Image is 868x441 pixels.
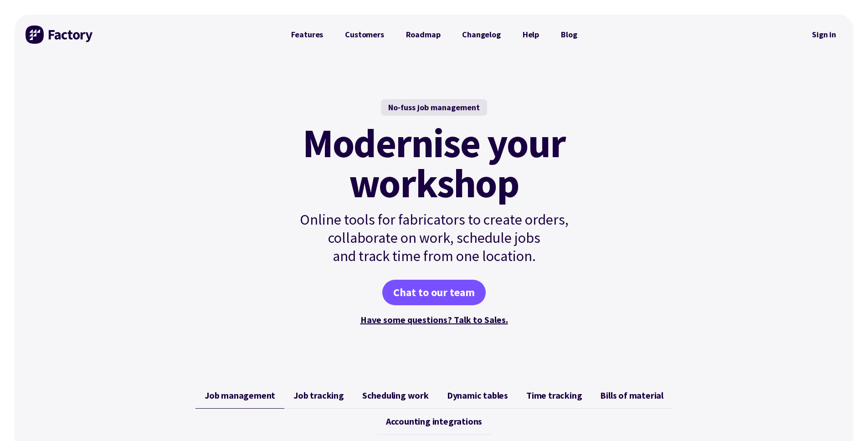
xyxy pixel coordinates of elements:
p: Online tools for fabricators to create orders, collaborate on work, schedule jobs and track time ... [280,210,588,265]
iframe: Chat Widget [822,397,868,441]
nav: Primary Navigation [280,26,588,44]
a: Features [280,26,334,44]
span: Dynamic tables [447,390,508,401]
span: Bills of material [600,390,663,401]
a: Blog [550,26,588,44]
span: Scheduling work [362,390,429,401]
span: Time tracking [526,390,582,401]
a: Sign in [806,24,842,45]
a: Changelog [451,26,511,44]
span: Job management [205,390,275,401]
mark: Modernise your workshop [303,123,565,203]
a: Help [512,26,550,44]
img: Factory [26,26,94,44]
a: Have some questions? Talk to Sales. [360,314,508,325]
a: Chat to our team [382,280,486,305]
a: Roadmap [395,26,452,44]
a: Customers [334,26,395,44]
div: No-fuss job management [381,99,487,116]
span: Accounting integrations [386,416,482,427]
nav: Secondary Navigation [806,24,842,45]
span: Job tracking [293,390,344,401]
